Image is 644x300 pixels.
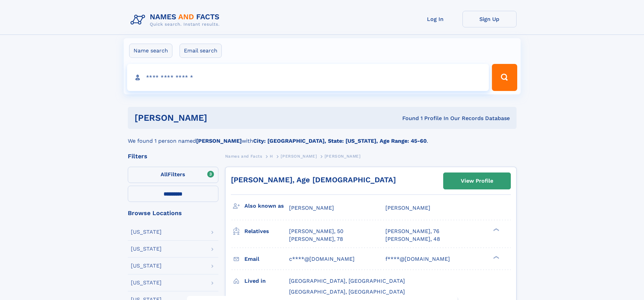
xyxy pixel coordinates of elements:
[462,11,517,27] a: Sign Up
[281,154,317,159] span: [PERSON_NAME]
[131,263,162,269] div: [US_STATE]
[289,228,343,235] a: [PERSON_NAME], 50
[325,154,361,159] span: [PERSON_NAME]
[225,152,262,160] a: Names and Facts
[231,176,396,184] a: [PERSON_NAME], Age [DEMOGRAPHIC_DATA]
[128,167,218,183] label: Filters
[128,129,517,145] div: We found 1 person named with .
[289,278,405,284] span: [GEOGRAPHIC_DATA], [GEOGRAPHIC_DATA]
[289,289,405,295] span: [GEOGRAPHIC_DATA], [GEOGRAPHIC_DATA]
[253,138,427,144] b: City: [GEOGRAPHIC_DATA], State: [US_STATE], Age Range: 45-60
[244,253,289,265] h3: Email
[129,44,172,58] label: Name search
[305,115,510,122] div: Found 1 Profile In Our Records Database
[385,235,440,243] a: [PERSON_NAME], 48
[461,173,493,189] div: View Profile
[385,205,430,211] span: [PERSON_NAME]
[270,154,273,159] span: H
[131,229,162,235] div: [US_STATE]
[492,228,500,232] div: ❯
[492,255,500,259] div: ❯
[135,114,305,122] h1: [PERSON_NAME]
[131,246,162,252] div: [US_STATE]
[128,11,225,29] img: Logo Names and Facts
[270,152,273,160] a: H
[161,171,168,178] span: All
[492,64,517,91] button: Search Button
[444,173,510,189] a: View Profile
[196,138,242,144] b: [PERSON_NAME]
[128,210,218,216] div: Browse Locations
[289,205,334,211] span: [PERSON_NAME]
[131,280,162,285] div: [US_STATE]
[244,275,289,287] h3: Lived in
[244,226,289,237] h3: Relatives
[281,152,317,160] a: [PERSON_NAME]
[127,64,489,91] input: search input
[180,44,222,58] label: Email search
[385,228,439,235] a: [PERSON_NAME], 76
[408,11,462,27] a: Log In
[128,153,218,159] div: Filters
[289,235,343,243] a: [PERSON_NAME], 78
[244,200,289,212] h3: Also known as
